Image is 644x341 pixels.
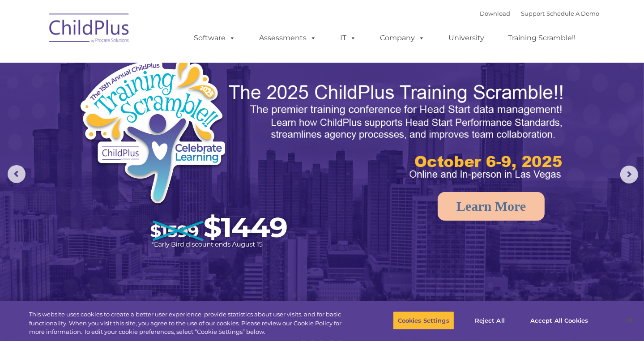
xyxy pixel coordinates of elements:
font: | [480,10,600,17]
button: Accept All Cookies [525,311,593,330]
a: Support [521,10,545,17]
a: Schedule A Demo [547,10,600,17]
span: Phone number [124,96,162,102]
a: Company [371,29,434,47]
a: Download [480,10,511,17]
a: Training Scramble!! [499,29,585,47]
a: Software [185,29,245,47]
a: Learn More [438,192,545,221]
span: Last name [124,59,152,66]
a: University [440,29,494,47]
button: Close [620,311,640,330]
button: Cookies Settings [393,311,454,330]
a: Assessments [251,29,326,47]
button: Reject All [462,311,518,330]
img: ChildPlus by Procare Solutions [45,7,134,52]
div: This website uses cookies to create a better user experience, provide statistics about user visit... [29,310,354,337]
a: IT [332,29,366,47]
